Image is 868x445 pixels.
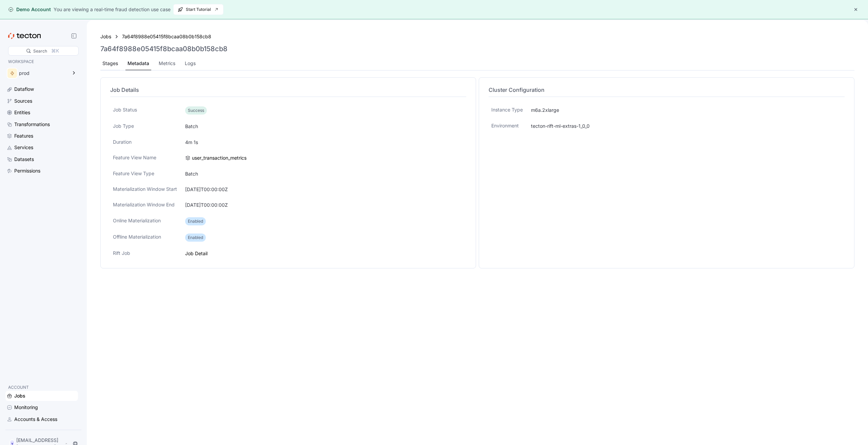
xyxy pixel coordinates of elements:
p: WORKSPACE [8,58,75,65]
div: Entities [14,109,30,116]
div: Search⌘K [8,46,79,56]
div: Transformations [14,121,50,128]
div: Permissions [14,167,40,175]
button: Start Tutorial [173,4,223,15]
a: 7a64f8988e05415f8bcaa08b0b158cb8 [122,33,211,40]
div: Services [14,144,33,151]
div: ⌘K [51,47,59,55]
div: Monitoring [14,404,38,411]
a: Jobs [5,391,78,401]
div: Features [14,132,33,140]
h4: Job Details [110,86,466,94]
a: Permissions [5,166,78,176]
div: Stages [102,60,118,67]
div: Dataflow [14,85,34,93]
div: Demo Account [8,6,51,13]
h3: 7a64f8988e05415f8bcaa08b0b158cb8 [100,45,228,53]
a: Datasets [5,154,78,164]
a: Features [5,131,78,141]
h4: Cluster Configuration [489,86,845,94]
div: prod [19,71,67,76]
div: Sources [14,97,32,105]
a: Dataflow [5,84,78,94]
div: You are viewing a real-time fraud detection use case [54,6,171,13]
div: Metrics [159,60,175,67]
a: Sources [5,96,78,106]
div: Datasets [14,156,34,163]
div: Search [33,48,47,54]
a: Jobs [100,33,111,40]
p: ACCOUNT [8,384,75,391]
a: Entities [5,107,78,118]
div: Accounts & Access [14,416,57,423]
div: Logs [185,60,196,67]
a: Accounts & Access [5,414,78,424]
div: Metadata [127,60,149,67]
a: Services [5,142,78,153]
span: Start Tutorial [178,4,219,15]
div: Jobs [14,392,25,400]
a: Monitoring [5,402,78,412]
a: Transformations [5,119,78,129]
